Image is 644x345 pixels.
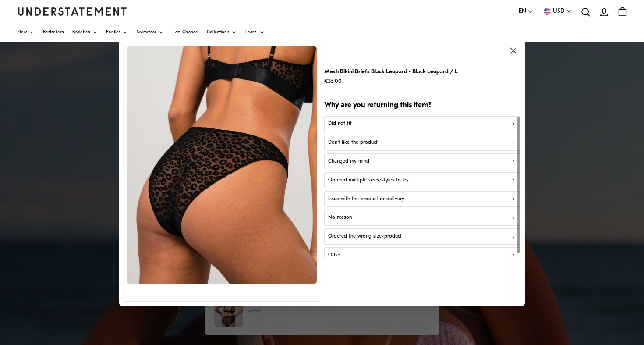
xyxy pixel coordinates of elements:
[324,210,520,226] button: No reason
[18,7,127,15] a: Understatement Homepage
[324,191,520,207] button: Issue with the product or delivery
[137,30,156,35] span: Swimwear
[324,229,520,245] button: Ordered the wrong size/product
[328,195,404,203] p: Issue with the product or delivery
[519,7,534,16] button: EN
[328,214,352,222] p: No reason
[207,30,229,35] span: Collections
[72,30,90,35] span: Bralettes
[137,23,164,42] a: Swimwear
[18,30,27,35] span: New
[328,157,369,166] p: Changed my mind
[324,172,520,188] button: Ordered multiple sizes/styles to try
[553,7,565,16] span: USD
[328,120,352,128] p: Did not fit
[245,23,265,42] a: Learn
[324,67,458,76] p: Mesh Bikini Briefs Black Leopard - Black Leopard / L
[106,30,120,35] span: Panties
[324,100,520,110] h2: Why are you returning this item?
[127,46,317,284] img: mesh-bikini-briefs-wild-polish-34269154181285.jpg
[328,139,378,147] p: Don't like the product
[328,251,341,260] p: Other
[519,7,526,16] span: EN
[324,248,520,263] button: Other
[173,23,198,42] a: Last Chance
[43,30,64,35] span: Bestsellers
[324,77,458,86] p: €35.00
[328,232,402,241] p: Ordered the wrong size/product
[18,23,34,42] a: New
[324,135,520,151] button: Don't like the product
[324,116,520,132] button: Did not fit
[72,23,97,42] a: Bralettes
[328,176,409,185] p: Ordered multiple sizes/styles to try
[542,7,572,16] button: USD
[324,153,520,169] button: Changed my mind
[43,23,64,42] a: Bestsellers
[173,30,198,35] span: Last Chance
[207,23,237,42] a: Collections
[106,23,128,42] a: Panties
[245,30,257,35] span: Learn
